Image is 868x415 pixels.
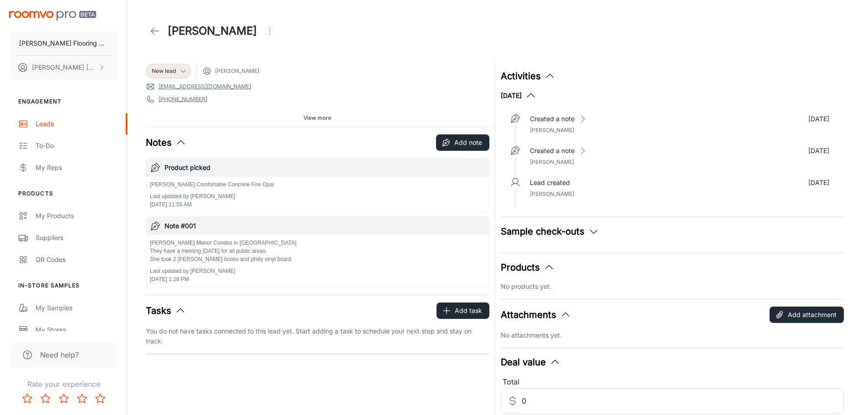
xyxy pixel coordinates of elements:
input: Estimated deal value [522,388,844,414]
button: Rate 2 star [36,389,55,408]
button: Add task [437,302,489,319]
div: Suppliers [36,233,118,243]
p: [DATE] [808,114,829,124]
button: Rate 5 star [91,389,109,408]
button: Products [501,261,555,274]
a: [EMAIL_ADDRESS][DOMAIN_NAME] [159,82,251,91]
div: QR Codes [36,255,118,265]
button: Attachments [501,308,571,322]
button: Notes [146,136,186,149]
p: [PERSON_NAME] Flooring Center [19,38,108,48]
div: Total [501,376,844,388]
a: [PHONE_NUMBER] [159,95,207,103]
button: Add note [436,134,489,151]
p: [DATE] [808,178,829,188]
p: [DATE] 1:28 PM [150,275,297,283]
button: Rate 1 star [18,389,36,408]
p: [PERSON_NAME] Manor Condos in [GEOGRAPHIC_DATA] They have a meeting [DATE] for all public areas. ... [150,239,297,263]
button: Product picked[PERSON_NAME] Comfortable Concrete Fire OpalLast updated by [PERSON_NAME][DATE] 11:... [146,159,489,212]
span: [PERSON_NAME] [530,190,574,197]
div: My Products [36,211,118,221]
div: To-do [36,141,118,151]
p: Lead created [530,178,570,188]
div: My Reps [36,163,118,173]
button: [PERSON_NAME] Flooring Center [9,31,118,55]
p: [DATE] 11:55 AM [150,200,274,209]
button: Activities [501,69,555,83]
span: [PERSON_NAME] [530,127,574,133]
span: New lead [152,67,176,75]
p: Rate your experience [7,379,120,389]
button: Note #001[PERSON_NAME] Manor Condos in [GEOGRAPHIC_DATA] They have a meeting [DATE] for all publi... [146,217,489,287]
button: Rate 3 star [55,389,73,408]
button: Rate 4 star [73,389,91,408]
p: Last updated by [PERSON_NAME] [150,267,297,275]
span: View more [303,114,331,122]
button: [PERSON_NAME] [PERSON_NAME] [9,56,118,79]
button: View more [300,111,335,125]
p: [PERSON_NAME] Comfortable Concrete Fire Opal [150,180,274,189]
button: Sample check-outs [501,225,599,238]
div: Leads [36,119,118,129]
button: Open menu [261,22,279,40]
p: Created a note [530,146,575,156]
h1: [PERSON_NAME] [168,23,257,39]
h6: Product picked [164,163,485,173]
p: You do not have tasks connected to this lead yet. Start adding a task to schedule your next step ... [146,326,489,346]
p: [PERSON_NAME] [PERSON_NAME] [32,62,96,72]
div: My Samples [36,303,118,313]
button: Tasks [146,304,186,318]
p: No products yet. [501,282,844,292]
span: [PERSON_NAME] [530,159,574,165]
span: [PERSON_NAME] [215,67,259,75]
div: New lead [146,64,191,78]
button: [DATE] [501,90,536,101]
button: Deal value [501,355,560,369]
div: My Stores [36,325,118,335]
p: [DATE] [808,146,829,156]
img: Roomvo PRO Beta [9,11,96,20]
p: Created a note [530,114,575,124]
p: Last updated by [PERSON_NAME] [150,192,274,200]
h6: Note #001 [164,221,485,231]
button: Add attachment [770,307,844,323]
p: No attachments yet. [501,330,844,340]
span: Need help? [40,349,79,360]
